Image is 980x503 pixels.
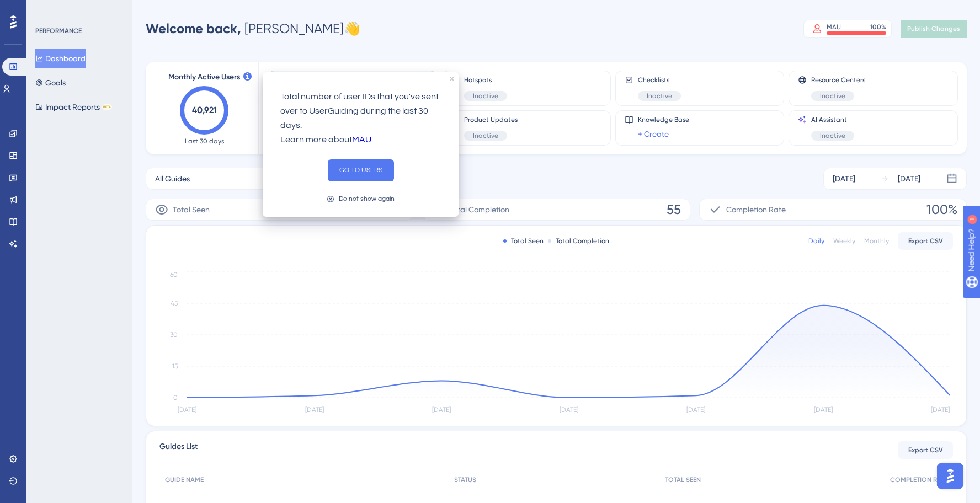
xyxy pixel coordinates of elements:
a: + Create [638,127,669,141]
tspan: [DATE] [686,406,705,414]
tspan: 45 [171,299,178,307]
div: Total Seen [503,237,544,245]
span: Publish Changes [907,24,960,33]
span: Product Updates [464,115,518,124]
span: All Guides [155,172,190,185]
span: Need Help? [26,3,69,16]
div: [DATE] [898,172,920,185]
span: Monthly Active Users [168,71,240,84]
span: Export CSV [908,237,943,245]
button: Export CSV [898,232,953,250]
div: 1 [77,6,80,14]
button: Dashboard [35,49,86,68]
tspan: [DATE] [305,406,324,414]
tspan: [DATE] [931,406,950,414]
div: Monthly [864,237,889,245]
div: MAU [827,23,841,31]
tspan: [DATE] [432,406,451,414]
tspan: 30 [170,331,178,339]
button: Export CSV [898,441,953,459]
iframe: UserGuiding AI Assistant Launcher [934,459,967,493]
span: Total Seen [173,203,210,216]
span: TOTAL SEEN [665,475,701,484]
div: 100 % [870,23,886,31]
div: BETA [102,104,112,110]
span: Guides List [159,440,198,460]
span: AI Assistant [811,115,854,124]
span: Welcome back, [146,20,241,36]
div: Daily [808,237,824,245]
div: [PERSON_NAME] 👋 [146,20,360,38]
span: Inactive [820,131,845,140]
span: 55 [667,201,681,218]
button: All Guides [146,168,342,190]
span: Checklists [638,76,681,84]
button: Impact ReportsBETA [35,97,112,117]
button: Publish Changes [901,20,967,38]
div: Total Completion [548,237,609,245]
button: GO TO USERS [328,159,394,181]
span: Inactive [473,92,498,100]
span: Total Completion [449,203,509,216]
span: Inactive [820,92,845,100]
p: Learn more about . [280,133,441,147]
span: STATUS [454,475,476,484]
span: GUIDE NAME [165,475,204,484]
tspan: 15 [172,362,178,370]
text: 40,921 [192,105,217,115]
tspan: 0 [173,394,178,402]
button: Goals [35,73,66,93]
span: Completion Rate [726,203,786,216]
span: Export CSV [908,446,943,454]
div: Do not show again [339,194,395,204]
div: [DATE] [833,172,855,185]
span: Knowledge Base [638,115,689,124]
span: Resource Centers [811,76,865,84]
div: close tooltip [450,77,454,81]
span: Last 30 days [185,137,224,146]
div: PERFORMANCE [35,26,82,35]
tspan: [DATE] [814,406,833,414]
tspan: [DATE] [560,406,578,414]
span: COMPLETION RATE [890,475,947,484]
p: Total number of user IDs that you've sent over to UserGuiding during the last 30 days. [280,90,441,133]
span: Inactive [647,92,672,100]
div: Weekly [833,237,855,245]
a: MAU [352,133,371,147]
span: Hotspots [464,76,507,84]
span: 100% [926,201,957,218]
span: Inactive [473,131,498,140]
tspan: [DATE] [178,406,196,414]
tspan: 60 [170,271,178,279]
